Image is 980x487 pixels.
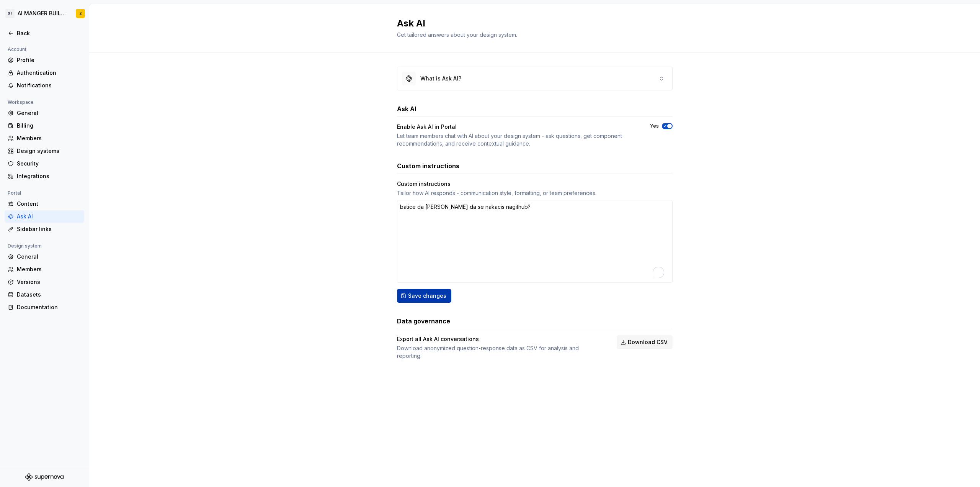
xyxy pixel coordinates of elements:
[397,344,603,360] div: Download anonymized question-response data as CSV for analysis and reporting.
[17,122,81,130] div: Billing
[2,5,87,22] button: STAI MANGER BUILDINGZ
[17,160,81,167] div: Security
[17,69,81,77] div: Authentication
[5,45,29,54] div: Account
[5,9,15,18] div: ST
[17,56,81,64] div: Profile
[397,161,459,171] h3: Custom instructions
[5,98,37,107] div: Workspace
[397,104,416,113] h3: Ask AI
[5,289,84,301] a: Datasets
[5,251,84,263] a: General
[5,189,24,198] div: Portal
[17,172,81,180] div: Integrations
[5,132,84,144] a: Members
[17,147,81,155] div: Design systems
[420,75,461,82] div: What is Ask AI?
[5,263,84,275] a: Members
[5,67,84,79] a: Authentication
[17,266,81,273] div: Members
[18,10,67,17] div: AI MANGER BUILDING
[5,107,84,119] a: General
[5,241,45,251] div: Design system
[5,170,84,182] a: Integrations
[17,253,81,261] div: General
[397,180,451,188] div: Custom instructions
[5,276,84,288] a: Versions
[17,30,81,37] div: Back
[17,291,81,298] div: Datasets
[397,17,663,30] h2: Ask AI
[5,54,84,66] a: Profile
[5,120,84,132] a: Billing
[17,303,81,311] div: Documentation
[5,198,84,210] a: Content
[397,189,673,197] div: Tailor how AI responds - communication style, formatting, or team preferences.
[397,289,451,303] button: Save changes
[650,123,659,129] label: Yes
[17,213,81,220] div: Ask AI
[17,109,81,117] div: General
[5,223,84,235] a: Sidebar links
[397,335,479,343] div: Export all Ask AI conversations
[5,79,84,92] a: Notifications
[397,31,517,38] span: Get tailored answers about your design system.
[17,278,81,286] div: Versions
[397,316,450,326] h3: Data governance
[5,145,84,157] a: Design systems
[5,27,84,39] a: Back
[25,473,64,481] svg: Supernova Logo
[17,225,81,233] div: Sidebar links
[5,210,84,223] a: Ask AI
[628,338,668,346] span: Download CSV
[5,301,84,313] a: Documentation
[79,10,82,16] div: Z
[617,335,673,349] button: Download CSV
[17,134,81,142] div: Members
[17,82,81,89] div: Notifications
[17,200,81,208] div: Content
[397,123,457,131] div: Enable Ask AI in Portal
[408,292,446,300] span: Save changes
[397,200,673,283] textarea: To enrich screen reader interactions, please activate Accessibility in Grammarly extension settings
[5,157,84,170] a: Security
[397,132,636,148] div: Let team members chat with AI about your design system - ask questions, get component recommendat...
